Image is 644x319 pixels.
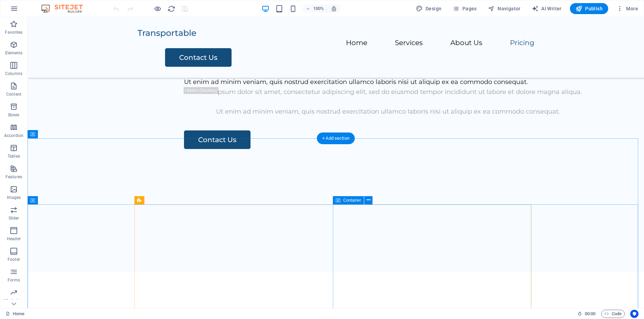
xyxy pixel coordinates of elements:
[317,132,355,144] div: + Add section
[604,310,622,318] span: Code
[8,277,20,283] p: Forms
[529,3,564,14] button: AI Writer
[413,3,444,14] div: Design (Ctrl+Alt+Y)
[488,5,521,12] span: Navigator
[303,4,327,13] button: 100%
[590,311,591,316] span: :
[331,6,337,12] i: On resize automatically adjust zoom level to fit chosen device.
[6,174,22,180] p: Features
[153,4,162,13] button: Click here to leave preview mode and continue editing
[577,310,596,318] h6: Session time
[5,30,22,35] p: Favorites
[4,133,23,138] p: Accordion
[416,5,442,12] span: Design
[7,236,21,242] p: Header
[485,3,523,14] button: Navigator
[8,112,20,118] p: Boxes
[40,4,91,13] img: Editor Logo
[452,5,477,12] span: Pages
[9,215,19,221] p: Slider
[8,153,20,159] p: Tables
[585,310,595,318] span: 00 00
[616,5,638,12] span: More
[5,71,22,76] p: Columns
[601,310,625,318] button: Code
[532,5,562,12] span: AI Writer
[343,198,361,202] span: Container
[5,50,23,56] p: Elements
[413,3,444,14] button: Design
[570,3,608,14] button: Publish
[450,3,479,14] button: Pages
[630,310,638,318] button: Usercentrics
[313,4,324,13] h6: 100%
[7,195,21,200] p: Images
[6,310,24,318] a: Click to cancel selection. Double-click to open Pages
[4,298,23,304] p: Marketing
[575,5,603,12] span: Publish
[8,257,20,262] p: Footer
[167,4,175,13] button: reload
[6,92,21,97] p: Content
[614,3,641,14] button: More
[167,5,175,13] i: Reload page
